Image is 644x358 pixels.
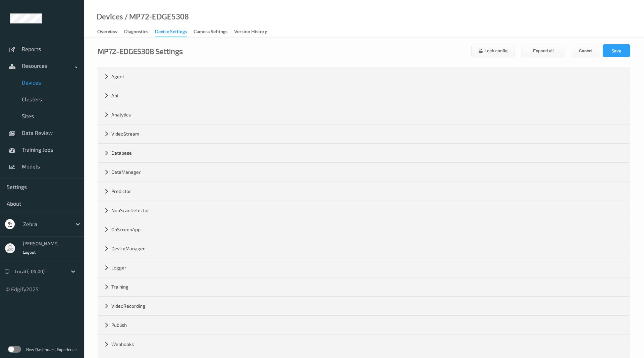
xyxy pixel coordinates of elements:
div: Device Settings [155,28,187,37]
div: Publish [98,316,630,335]
div: VideoRecording [98,297,630,315]
a: Version History [234,27,274,37]
div: Webhooks [98,335,630,354]
div: Api [98,86,630,105]
div: DataManager [98,163,630,182]
div: Agent [98,67,630,86]
div: Camera Settings [194,28,227,37]
div: MP72-EDGE5308 Settings [98,48,183,54]
a: Overview [97,27,124,37]
div: Overview [97,28,117,37]
div: DeviceManager [98,239,630,258]
div: VideoStream [98,124,630,143]
div: OnScreenApp [98,220,630,239]
div: / MP72-EDGE5308 [123,13,189,20]
button: Cancel [572,45,599,57]
div: Diagnostics [124,28,148,37]
button: Save [603,44,630,57]
div: Predictor [98,182,630,201]
button: Expand all [522,45,565,57]
div: Version History [234,28,267,37]
a: Diagnostics [124,27,155,37]
div: Logger [98,258,630,277]
div: Analytics [98,105,630,124]
a: Device Settings [155,27,194,37]
a: Camera Settings [194,27,234,37]
div: Database [98,144,630,162]
a: Devices [97,13,123,20]
button: Lock config [471,45,515,57]
div: Training [98,277,630,296]
div: NonScanDetector [98,201,630,220]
